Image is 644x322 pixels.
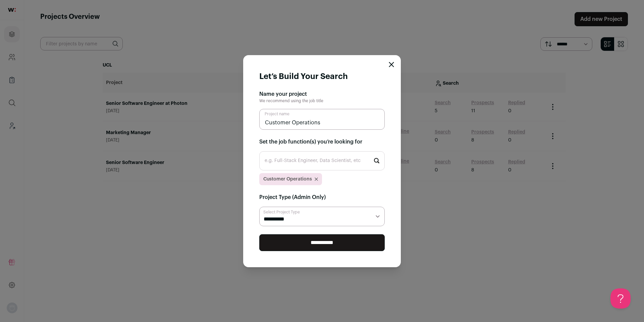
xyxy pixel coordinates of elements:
[259,138,385,146] h2: Set the job function(s) you’re looking for
[259,151,385,170] input: Start typing...
[389,62,394,67] button: Close modal
[259,71,348,82] h1: Let’s Build Your Search
[259,109,385,130] input: Project name
[259,99,323,103] span: We recommend using the job title
[259,193,385,201] h2: Project Type (Admin Only)
[263,176,312,183] span: Customer Operations
[610,288,631,309] iframe: Help Scout Beacon - Open
[259,90,385,98] h2: Name your project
